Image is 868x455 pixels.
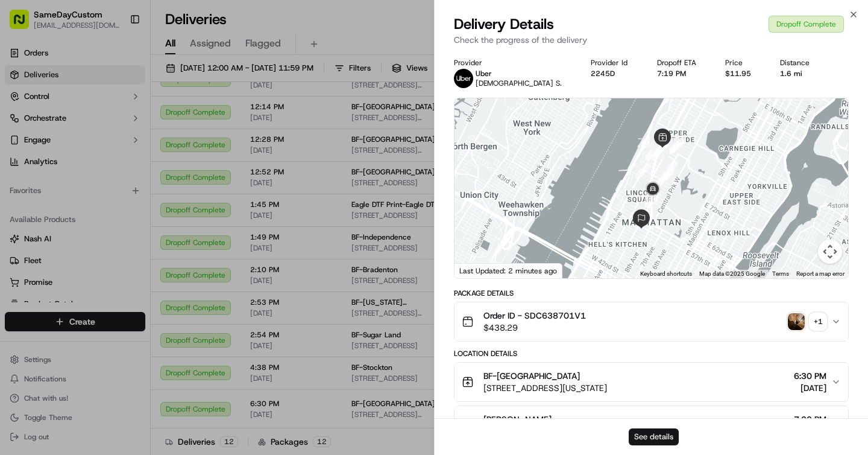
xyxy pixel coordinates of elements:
[725,69,761,78] div: $11.95
[645,144,661,160] div: 2
[37,220,88,229] span: Regen Pajulas
[483,413,552,425] span: [PERSON_NAME]
[205,119,219,133] button: Start new chat
[454,34,849,46] p: Check the progress of the delivery
[54,127,166,137] div: We're available if you need us!
[102,271,112,281] div: 💻
[454,288,849,298] div: Package Details
[454,69,473,88] img: uber-new-logo.jpeg
[818,240,842,264] button: Map camera controls
[669,138,685,153] div: 8
[90,220,95,229] span: •
[657,58,706,68] div: Dropoff ETA
[12,115,34,137] img: 1736555255976-a54dd68f-1ca7-489b-9aae-adbdc363a1c4
[640,270,692,278] button: Keyboard shortcuts
[652,144,667,160] div: 3
[120,299,146,308] span: Pylon
[725,58,761,68] div: Price
[483,370,580,382] span: BF-[GEOGRAPHIC_DATA]
[476,78,562,88] span: [DEMOGRAPHIC_DATA] S.
[476,69,562,78] p: Uber
[483,310,586,322] span: Order ID - SDC638701V1
[780,69,819,78] div: 1.6 mi
[97,265,198,287] a: 💻API Documentation
[7,265,97,287] a: 📗Knowledge Base
[54,115,198,127] div: Start new chat
[114,270,193,282] span: API Documentation
[454,363,848,401] button: BF-[GEOGRAPHIC_DATA][STREET_ADDRESS][US_STATE]6:30 PM[DATE]
[458,262,497,278] a: Open this area in Google Maps (opens a new window)
[31,78,217,91] input: Got a question? Start typing here...
[810,313,826,330] div: + 1
[454,406,848,445] button: [PERSON_NAME]7:00 PM
[25,115,47,137] img: 1738778727109-b901c2ba-d612-49f7-a14d-d897ce62d23f
[670,138,685,154] div: 7
[454,349,849,358] div: Location Details
[24,270,92,282] span: Knowledge Base
[24,220,34,230] img: 1736555255976-a54dd68f-1ca7-489b-9aae-adbdc363a1c4
[796,270,844,277] a: Report a map error
[483,322,586,334] span: $438.29
[780,58,819,68] div: Distance
[12,12,36,36] img: Nash
[454,58,571,68] div: Provider
[12,157,81,167] div: Past conversations
[645,192,661,208] div: 15
[454,302,848,341] button: Order ID - SDC638701V1$438.29photo_proof_of_delivery image+1
[454,263,562,278] div: Last Updated: 2 minutes ago
[12,208,31,227] img: Regen Pajulas
[794,413,826,425] span: 7:00 PM
[97,220,122,229] span: [DATE]
[772,270,789,277] a: Terms (opens in new tab)
[629,428,679,445] button: See details
[454,14,554,34] span: Delivery Details
[12,48,219,68] p: Welcome 👋
[109,187,134,197] span: [DATE]
[635,163,651,179] div: 1
[699,270,765,277] span: Map data ©2025 Google
[483,382,607,394] span: [STREET_ADDRESS][US_STATE]
[659,167,675,182] div: 13
[788,313,805,330] img: photo_proof_of_delivery image
[662,161,678,177] div: 12
[657,69,706,78] div: 7:19 PM
[85,299,146,308] a: Powered byPylon
[591,69,615,78] button: 2245D
[12,176,31,195] img: SameDayCustom
[788,313,826,330] button: photo_proof_of_delivery image+1
[12,271,22,281] div: 📗
[657,170,673,185] div: 14
[102,187,107,197] span: •
[794,382,826,394] span: [DATE]
[653,141,669,156] div: 11
[37,187,100,197] span: SameDayCustom
[591,58,637,68] div: Provider Id
[458,262,497,278] img: Google
[187,154,219,169] button: See all
[794,370,826,382] span: 6:30 PM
